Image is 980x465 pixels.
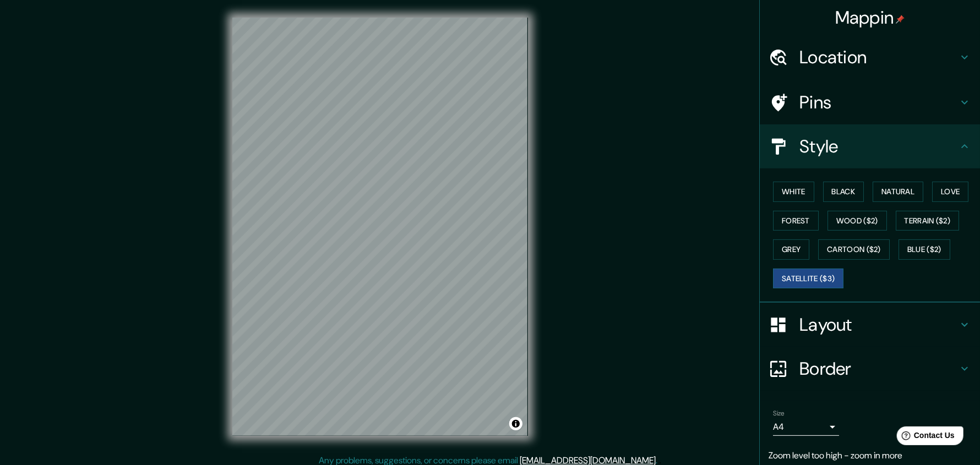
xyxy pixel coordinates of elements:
div: Pins [760,80,980,124]
button: Blue ($2) [899,239,950,260]
button: Cartoon ($2) [818,239,890,260]
label: Size [773,409,785,418]
iframe: Help widget launcher [882,422,968,453]
div: Border [760,347,980,391]
button: Toggle attribution [509,417,522,430]
h4: Location [799,46,958,68]
p: Zoom level too high - zoom in more [769,449,971,462]
h4: Style [799,135,958,157]
h4: Pins [799,91,958,113]
button: Love [932,182,968,202]
button: Terrain ($2) [896,211,960,231]
button: Forest [773,211,819,231]
button: Wood ($2) [827,211,887,231]
button: Grey [773,239,809,260]
button: Satellite ($3) [773,269,843,289]
h4: Border [799,358,958,380]
h4: Mappin [835,7,905,29]
div: Location [760,35,980,79]
h4: Layout [799,314,958,336]
canvas: Map [232,18,528,436]
div: Layout [760,303,980,347]
button: White [773,182,814,202]
img: pin-icon.png [896,15,905,24]
div: A4 [773,418,839,436]
button: Black [823,182,864,202]
div: Style [760,124,980,168]
button: Natural [873,182,923,202]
